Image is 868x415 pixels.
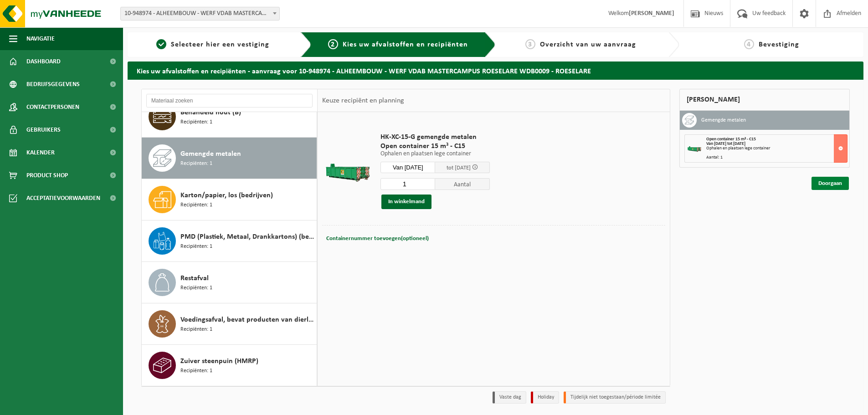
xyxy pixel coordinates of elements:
[706,146,847,151] div: Ophalen en plaatsen lege container
[26,96,79,118] span: Contactpersonen
[142,138,317,179] button: Gemengde metalen Recipiënten: 1
[180,314,314,325] span: Voedingsafval, bevat producten van dierlijke oorsprong, onverpakt, categorie 3
[380,151,490,157] p: Ophalen en plaatsen lege container
[26,187,100,210] span: Acceptatievoorwaarden
[328,39,338,49] span: 2
[146,94,313,108] input: Materiaal zoeken
[531,391,559,404] li: Holiday
[180,149,241,159] span: Gemengde metalen
[744,39,754,49] span: 4
[325,232,430,245] button: Containernummer toevoegen(optioneel)
[121,7,279,20] span: 10-948974 - ALHEEMBOUW - WERF VDAB MASTERCAMPUS ROESELARE WDB0009 - ROESELARE
[180,190,273,201] span: Karton/papier, los (bedrijven)
[128,61,863,79] h2: Kies uw afvalstoffen en recipiënten - aanvraag voor 10-948974 - ALHEEMBOUW - WERF VDAB MASTERCAMP...
[142,345,317,386] button: Zuiver steenpuin (HMRP) Recipiënten: 1
[180,159,212,168] span: Recipiënten: 1
[525,39,535,49] span: 3
[380,142,490,151] span: Open container 15 m³ - C15
[701,113,746,128] h3: Gemengde metalen
[380,133,490,142] span: HK-XC-15-G gemengde metalen
[142,303,317,345] button: Voedingsafval, bevat producten van dierlijke oorsprong, onverpakt, categorie 3 Recipiënten: 1
[706,155,847,160] div: Aantal: 1
[171,41,269,48] span: Selecteer hier een vestiging
[435,178,490,190] span: Aantal
[564,391,666,404] li: Tijdelijk niet toegestaan/période limitée
[381,195,431,209] button: In winkelmand
[180,284,212,292] span: Recipiënten: 1
[26,164,68,187] span: Product Shop
[180,201,212,210] span: Recipiënten: 1
[180,325,212,334] span: Recipiënten: 1
[180,273,209,284] span: Restafval
[142,96,317,138] button: Behandeld hout (B) Recipiënten: 1
[132,39,293,50] a: 1Selecteer hier een vestiging
[343,41,468,48] span: Kies uw afvalstoffen en recipiënten
[26,141,55,164] span: Kalender
[326,236,429,241] span: Containernummer toevoegen(optioneel)
[629,10,674,17] strong: [PERSON_NAME]
[180,231,314,242] span: PMD (Plastiek, Metaal, Drankkartons) (bedrijven)
[318,89,409,112] div: Keuze recipiënt en planning
[759,41,799,48] span: Bevestiging
[180,107,241,118] span: Behandeld hout (B)
[142,179,317,220] button: Karton/papier, los (bedrijven) Recipiënten: 1
[679,89,850,111] div: [PERSON_NAME]
[26,50,61,73] span: Dashboard
[706,141,745,146] strong: Van [DATE] tot [DATE]
[142,262,317,303] button: Restafval Recipiënten: 1
[142,220,317,262] button: PMD (Plastiek, Metaal, Drankkartons) (bedrijven) Recipiënten: 1
[180,242,212,251] span: Recipiënten: 1
[120,7,280,20] span: 10-948974 - ALHEEMBOUW - WERF VDAB MASTERCAMPUS ROESELARE WDB0009 - ROESELARE
[180,367,212,375] span: Recipiënten: 1
[26,27,55,50] span: Navigatie
[447,165,471,171] span: tot [DATE]
[493,391,526,404] li: Vaste dag
[706,137,756,142] span: Open container 15 m³ - C15
[380,162,435,173] input: Selecteer datum
[26,118,61,141] span: Gebruikers
[540,41,636,48] span: Overzicht van uw aanvraag
[812,177,849,190] a: Doorgaan
[180,118,212,127] span: Recipiënten: 1
[26,73,80,96] span: Bedrijfsgegevens
[156,39,166,49] span: 1
[180,356,258,367] span: Zuiver steenpuin (HMRP)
